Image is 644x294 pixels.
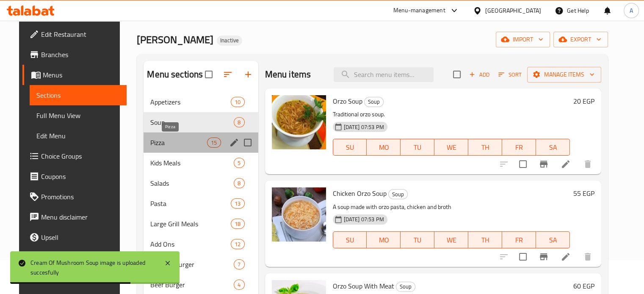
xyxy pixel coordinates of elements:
[498,70,522,80] span: Sort
[561,252,571,262] a: Edit menu item
[41,232,120,242] span: Upsell
[553,32,608,47] button: export
[22,247,127,268] a: Coverage Report
[401,231,434,248] button: TU
[389,190,407,199] span: Soup
[539,141,567,154] span: SA
[333,231,367,248] button: SU
[150,137,207,148] span: Pizza
[265,68,311,81] h2: Menu items
[514,248,532,266] span: Select to update
[340,123,387,131] span: [DATE] 07:53 PM
[144,92,258,112] div: Appetizers10
[333,280,394,292] span: Orzo Soup With Meat
[144,254,258,275] div: Chicken Burger7
[333,187,387,200] span: Chicken Orzo Soup
[150,239,231,249] span: Add Ons
[560,34,601,45] span: export
[234,159,244,167] span: 5
[404,141,431,154] span: TU
[231,220,244,228] span: 18
[496,68,524,81] button: Sort
[22,166,127,187] a: Coupons
[367,139,401,156] button: MO
[150,117,234,127] span: Soup
[30,258,156,277] div: Cream Of Mushroom Soup image is uploaded succesfully
[234,280,244,290] div: items
[370,141,397,154] span: MO
[150,97,231,107] span: Appetizers
[468,231,502,248] button: TH
[578,247,598,267] button: delete
[217,37,242,44] span: Inactive
[150,158,234,168] span: Kids Meals
[364,97,384,107] div: Soup
[502,139,536,156] button: FR
[144,112,258,132] div: Soup8
[340,215,387,223] span: [DATE] 07:53 PM
[137,30,213,49] span: [PERSON_NAME]
[393,5,445,16] div: Menu-management
[533,247,554,267] button: Branch-specific-item
[231,98,244,106] span: 10
[404,234,431,246] span: TU
[150,280,234,290] span: Beef Burger
[502,231,536,248] button: FR
[150,198,231,209] span: Pasta
[388,189,408,199] div: Soup
[234,179,244,187] span: 8
[561,159,571,169] a: Edit menu item
[434,139,468,156] button: WE
[217,36,242,46] div: Inactive
[272,187,326,242] img: Chicken Orzo Soup
[144,234,258,254] div: Add Ons12
[573,187,594,199] h6: 55 EGP
[43,70,120,80] span: Menus
[493,68,527,81] span: Sort items
[333,109,570,120] p: Traditional orzo soup.
[150,219,231,229] div: Large Grill Meals
[41,29,120,39] span: Edit Restaurant
[506,234,533,246] span: FR
[272,95,326,149] img: Orzo Soup
[448,66,466,83] span: Select section
[234,158,244,168] div: items
[150,178,234,188] span: Salads
[365,97,383,107] span: Soup
[207,139,220,147] span: 15
[472,234,499,246] span: TH
[41,151,120,161] span: Choice Groups
[30,105,127,126] a: Full Menu View
[367,231,401,248] button: MO
[41,212,120,222] span: Menu disclaimer
[506,141,533,154] span: FR
[396,282,415,291] span: Soup
[41,192,120,202] span: Promotions
[30,85,127,105] a: Sections
[334,67,434,82] input: search
[527,67,601,82] button: Manage items
[207,137,221,148] div: items
[22,207,127,227] a: Menu disclaimer
[234,261,244,269] span: 7
[438,234,465,246] span: WE
[503,34,543,45] span: import
[22,146,127,166] a: Choice Groups
[396,282,415,292] div: Soup
[36,131,120,141] span: Edit Menu
[333,139,367,156] button: SU
[22,44,127,65] a: Branches
[228,136,240,149] button: edit
[468,139,502,156] button: TH
[22,187,127,207] a: Promotions
[144,193,258,214] div: Pasta13
[485,6,541,15] div: [GEOGRAPHIC_DATA]
[234,118,244,126] span: 8
[434,231,468,248] button: WE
